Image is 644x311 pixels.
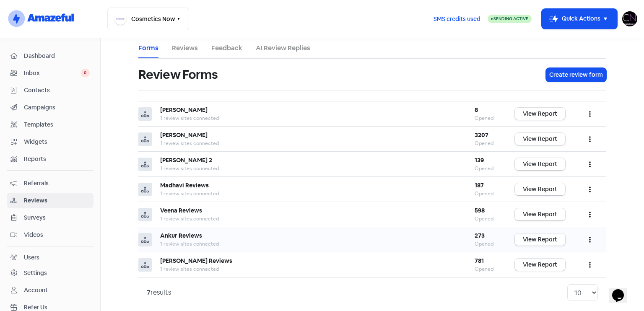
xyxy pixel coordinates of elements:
div: Settings [24,269,47,277]
div: Opened [475,240,498,248]
b: 3207 [475,131,488,139]
span: 1 review sites connected [160,266,219,272]
a: Sending Active [488,14,532,24]
a: View Report [515,183,565,195]
div: Opened [475,215,498,223]
a: Settings [7,265,93,281]
span: Dashboard [24,52,90,60]
span: Templates [24,120,90,129]
a: Users [7,250,93,265]
span: Reports [24,155,90,163]
b: [PERSON_NAME] [160,131,208,139]
a: Surveys [7,210,93,225]
div: Opened [475,140,498,147]
span: Surveys [24,213,90,222]
a: Contacts [7,83,93,98]
div: Account [24,286,48,295]
button: Quick Actions [542,9,617,29]
span: 1 review sites connected [160,165,219,172]
span: Sending Active [493,16,528,21]
span: Widgets [24,137,90,146]
h1: Review Forms [138,61,218,88]
strong: 7 [147,288,151,297]
a: View Report [515,208,565,220]
b: [PERSON_NAME] Reviews [160,257,232,264]
div: Opened [475,190,498,197]
a: View Report [515,233,565,246]
b: Ankur Reviews [160,232,202,239]
b: 139 [475,156,484,164]
b: Veena Reviews [160,207,202,214]
span: SMS credits used [434,15,480,23]
a: Videos [7,227,93,243]
a: Templates [7,117,93,132]
a: Widgets [7,134,93,150]
b: 187 [475,181,484,189]
span: 1 review sites connected [160,241,219,247]
img: User [622,11,637,26]
div: results [147,288,171,298]
iframe: chat widget [609,277,636,303]
a: SMS credits used [426,14,488,23]
a: AI Review Replies [256,43,310,53]
a: View Report [515,108,565,120]
a: Referrals [7,176,93,191]
span: Contacts [24,86,90,95]
a: View Report [515,158,565,170]
a: Dashboard [7,48,93,64]
a: Inbox 0 [7,65,93,81]
b: [PERSON_NAME] 2 [160,156,212,164]
b: Madhavi Reviews [160,181,209,189]
span: 1 review sites connected [160,215,219,222]
b: 781 [475,257,484,264]
a: Feedback [211,43,242,53]
a: Reports [7,151,93,167]
a: Forms [138,43,158,53]
a: Reviews [172,43,198,53]
span: 1 review sites connected [160,190,219,197]
b: 273 [475,232,485,239]
span: Videos [24,231,90,239]
span: Reviews [24,196,90,205]
div: Opened [475,165,498,172]
b: 8 [475,106,478,114]
span: Inbox [24,69,80,78]
span: 1 review sites connected [160,115,219,122]
button: Create review form [546,68,606,82]
a: Account [7,282,93,298]
b: 598 [475,207,485,214]
div: Users [24,253,39,262]
b: [PERSON_NAME] [160,106,208,114]
div: Opened [475,114,498,122]
span: 1 review sites connected [160,140,219,147]
span: 0 [80,69,90,77]
button: Cosmetics Now [107,8,189,30]
a: Reviews [7,193,93,208]
span: Campaigns [24,103,90,112]
a: Campaigns [7,100,93,115]
a: View Report [515,259,565,271]
span: Referrals [24,179,90,188]
div: Opened [475,265,498,273]
a: View Report [515,133,565,145]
